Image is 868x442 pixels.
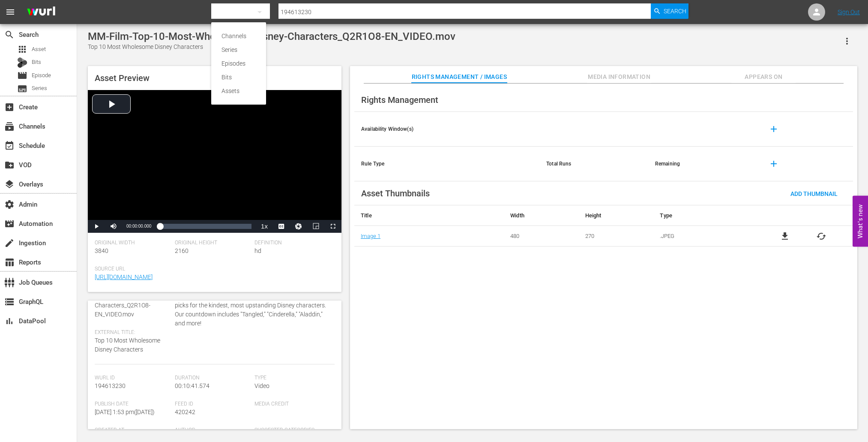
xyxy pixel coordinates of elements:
[221,29,256,43] div: Channels
[853,195,868,247] button: Open Feedback Widget
[221,43,256,57] div: Series
[221,84,256,98] div: Assets
[221,70,256,84] div: Bits
[221,57,256,70] div: Episodes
